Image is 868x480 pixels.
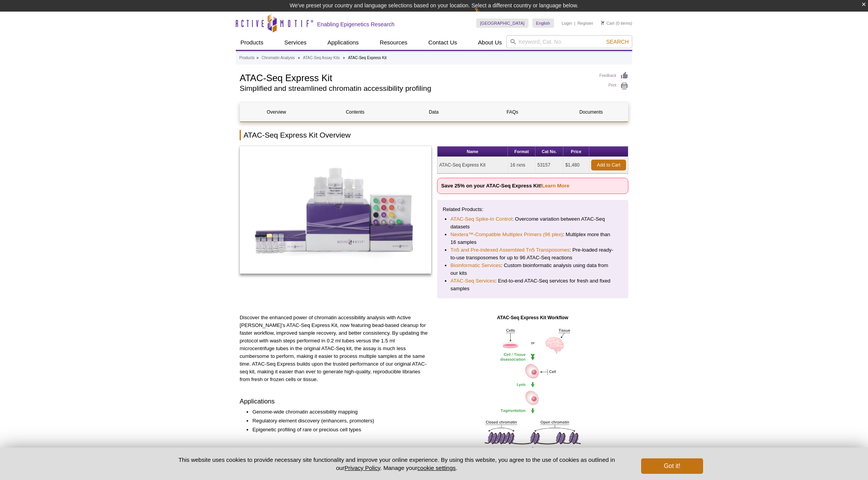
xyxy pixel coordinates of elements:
[563,157,589,174] td: $1,480
[532,19,554,28] a: English
[599,82,628,90] a: Print
[443,206,623,213] p: Related Products:
[375,35,412,50] a: Resources
[424,35,461,50] a: Contact Us
[451,262,501,269] a: Bioinformatic Services
[563,146,589,157] th: Price
[601,20,614,26] a: Cart
[256,56,259,60] li: »
[298,56,300,60] li: »
[451,246,615,262] li: : Pre-loaded ready-to-use transposomes for up to 96 ATAC-Seq reactions
[345,465,380,471] a: Privacy Policy
[476,19,528,28] a: [GEOGRAPHIC_DATA]
[476,103,549,121] a: FAQs
[240,146,431,274] img: ATAC-Seq Express Kit
[236,35,268,50] a: Products
[555,103,628,121] a: Documents
[508,157,535,174] td: 16 rxns
[319,103,391,121] a: Contents
[451,262,615,277] li: : Custom bioinformatic analysis using data from our kits
[606,39,629,45] span: Search
[397,103,470,121] a: Data
[535,146,563,157] th: Cat No.
[535,157,563,174] td: 53157
[562,20,572,26] a: Login
[641,458,703,474] button: Got it!
[303,54,340,61] a: ATAC-Seq Assay Kits
[280,35,311,50] a: Services
[451,277,615,293] li: : End-to-end ATAC-Seq services for fresh and fixed samples
[601,21,604,25] img: Your Cart
[252,426,424,434] li: Epigenetic profiling of rare or precious cell types
[240,130,628,140] h2: ATAC-Seq Express Kit Overview
[473,35,507,50] a: About Us
[601,19,632,28] li: (0 items)
[317,21,395,28] h2: Enabling Epigenetics Research
[577,20,593,26] a: Register
[240,397,431,406] h3: Applications
[542,183,569,189] a: Learn More
[240,71,592,83] h1: ATAC-Seq Express Kit
[508,146,535,157] th: Format
[437,157,508,174] td: ATAC-Seq Express Kit
[239,54,254,61] a: Products
[165,456,628,472] p: This website uses cookies to provide necessary site functionality and improve your online experie...
[451,277,495,285] a: ATAC-Seq Services
[451,246,570,254] a: Tn5 and Pre-indexed Assembled Tn5 Transposomes
[451,215,615,231] li: : Overcome variation between ATAC-Seq datasets
[599,71,628,80] a: Feedback
[240,103,313,121] a: Overview
[591,160,626,170] a: Add to Cart
[240,314,431,383] p: Discover the enhanced power of chromatin accessibility analysis with Active [PERSON_NAME]’s ATAC-...
[441,183,570,189] strong: Save 25% on your ATAC-Seq Express Kit!
[323,35,364,50] a: Applications
[451,231,615,246] li: : Multiplex more than 16 samples
[262,54,295,61] a: Chromatin Analysis
[474,6,495,24] img: Change Here
[506,35,632,48] input: Keyword, Cat. No.
[451,215,512,223] a: ATAC-Seq Spike-In Control
[417,465,456,471] button: cookie settings
[497,315,568,320] strong: ATAC-Seq Express Kit Workflow
[604,38,631,45] button: Search
[437,146,508,157] th: Name
[348,56,387,60] li: ATAC-Seq Express Kit
[252,408,424,416] li: Genome-wide chromatin accessibility mapping
[451,231,563,238] a: Nextera™-Compatible Multiplex Primers (96 plex)
[252,417,424,425] li: Regulatory element discovery (enhancers, promoters)
[240,85,592,92] h2: Simplified and streamlined chromatin accessibility profiling
[343,56,345,60] li: »
[574,19,575,28] li: |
